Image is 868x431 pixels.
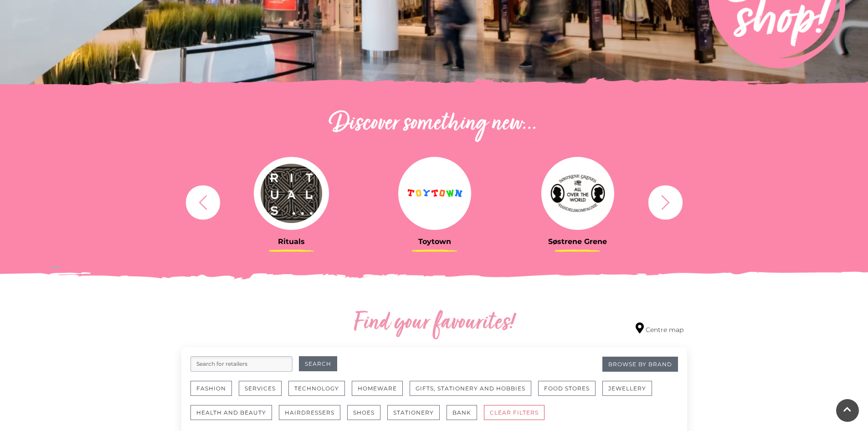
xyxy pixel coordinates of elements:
[268,309,601,338] h2: Find your favourites!
[538,381,596,396] button: Food Stores
[190,405,272,420] button: Health and Beauty
[513,157,642,246] a: Søstrene Grene
[279,405,347,429] a: Hairdressers
[602,381,652,396] button: Jewellery
[538,381,602,405] a: Food Stores
[484,405,544,420] button: CLEAR FILTERS
[181,109,687,139] h2: Discover something new...
[352,381,403,396] button: Homeware
[239,381,282,396] button: Services
[190,381,232,396] button: Fashion
[279,405,340,420] button: Hairdressers
[227,237,356,246] h3: Rituals
[447,405,477,420] button: Bank
[347,405,380,420] button: Shoes
[288,381,352,405] a: Technology
[370,157,499,246] a: Toytown
[288,381,345,396] button: Technology
[190,356,293,372] input: Search for retailers
[239,381,288,405] a: Services
[347,405,387,429] a: Shoes
[190,381,239,405] a: Fashion
[299,356,337,371] button: Search
[190,405,279,429] a: Health and Beauty
[410,381,531,396] button: Gifts, Stationery and Hobbies
[513,237,642,246] h3: Søstrene Grene
[387,405,447,429] a: Stationery
[370,237,499,246] h3: Toytown
[602,381,659,405] a: Jewellery
[447,405,484,429] a: Bank
[602,357,678,372] a: Browse By Brand
[484,405,551,429] a: CLEAR FILTERS
[227,157,356,246] a: Rituals
[410,381,538,405] a: Gifts, Stationery and Hobbies
[352,381,410,405] a: Homeware
[387,405,440,420] button: Stationery
[636,322,683,335] a: Centre map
